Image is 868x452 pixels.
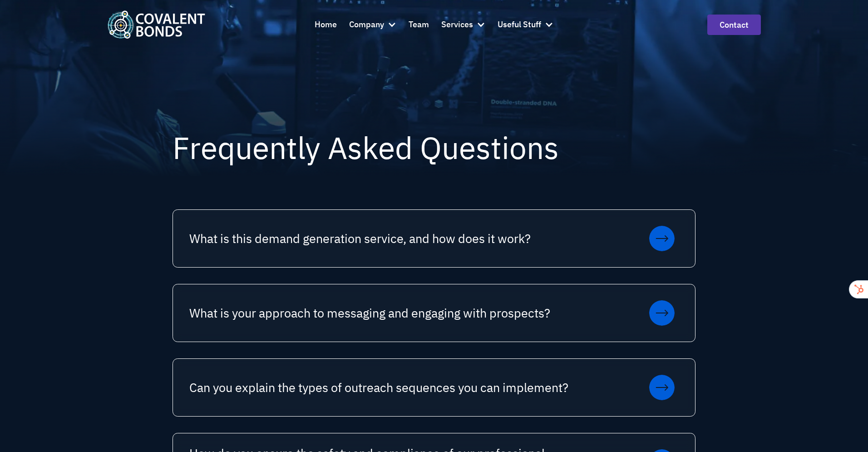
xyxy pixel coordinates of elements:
a: Can you explain the types of outreach sequences you can implement? [173,359,695,416]
div: Services [441,18,473,31]
a: Home [315,12,337,37]
h2: What is your approach to messaging and engaging with prospects? [189,304,550,322]
div: Useful Stuff [498,18,541,31]
h1: Frequently Asked Questions [173,131,695,164]
div: Company [349,18,384,31]
div: Team [409,18,429,31]
div: Useful Stuff [498,12,553,37]
a: Team [409,12,429,37]
a: contact [707,15,761,35]
div: Services [441,12,485,37]
a: home [107,10,205,38]
h2: Can you explain the types of outreach sequences you can implement? [189,379,568,396]
a: What is this demand generation service, and how does it work? [173,210,695,267]
iframe: Chat Widget [823,408,868,452]
a: What is your approach to messaging and engaging with prospects? [173,284,695,342]
h2: What is this demand generation service, and how does it work? [189,230,531,247]
img: Covalent Bonds White / Teal Logo [107,10,205,38]
div: Home [315,18,337,31]
div: Company [349,12,396,37]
